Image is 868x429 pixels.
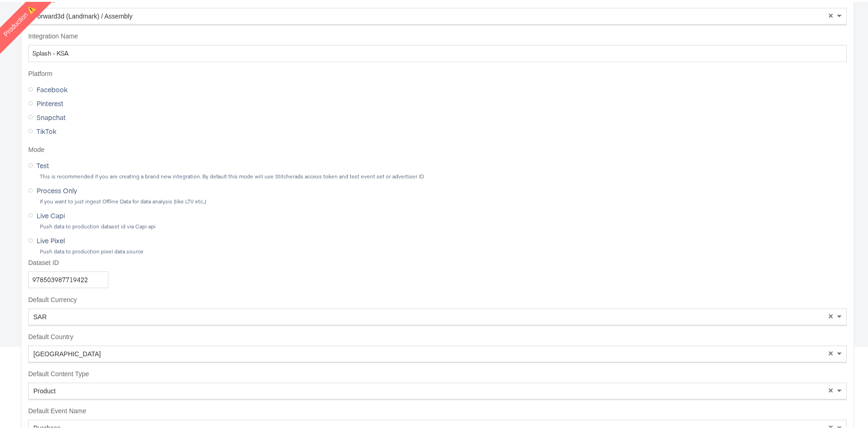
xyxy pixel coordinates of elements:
span: Product [33,385,56,393]
label: Integration Name [28,30,847,39]
input: Integration Name [28,43,847,60]
span: [GEOGRAPHIC_DATA] [33,348,101,356]
label: Mode [28,144,847,153]
span: Clear value [827,307,835,323]
input: Dataset ID [28,270,108,287]
label: Dataset ID [28,257,108,266]
div: This is recommended if you are creating a brand new integration. By default this mode will use St... [39,171,847,178]
span: TikTok [37,125,57,134]
div: If you want to just ingest Offline Data for data analysis (like LTV etc.,) [39,196,847,203]
span: × [828,310,833,319]
span: Live Capi [37,209,65,218]
span: Clear value [827,381,835,397]
span: Clear value [827,344,835,360]
span: Facebook [37,83,68,92]
span: SAR [33,311,47,319]
span: Snapchat [37,111,66,120]
span: × [828,10,833,18]
label: Platform [28,68,847,77]
span: Test [37,159,49,168]
span: × [828,347,833,356]
label: Default Content Type [28,368,847,377]
span: Pinterest [37,97,63,106]
span: × [828,385,833,393]
label: Default Currency [28,294,847,303]
span: Live Pixel [37,234,65,243]
div: Push data to production dataset id via Capi api [39,221,847,228]
span: Process Only [37,184,77,193]
label: Default Country [28,331,847,340]
span: Forward3d (Landmark) / Assembly [33,11,132,18]
span: Clear value [827,6,835,22]
label: Default Event Name [28,405,847,414]
div: Push data to production pixel data source [39,246,847,253]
